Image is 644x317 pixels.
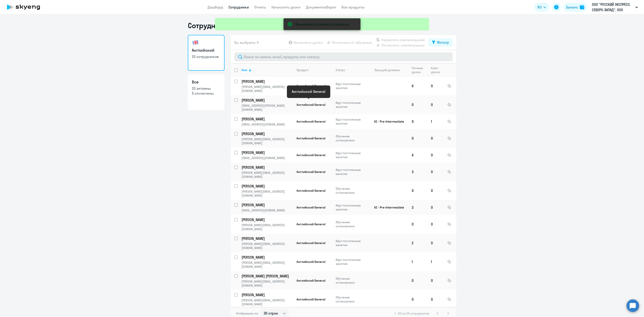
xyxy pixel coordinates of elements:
div: Корп. уроки [431,66,443,74]
p: [PERSON_NAME] [241,292,292,297]
p: Обучение остановлено [336,277,366,285]
p: ООО "РУССКИЙ ЭКСПРЕСС. СЕВЕРО-ЗАПАД", ООО "РУССКИЙ ЭКСПРЕСС. СЕВЕРО-ЗАПАД" 50/50 [592,2,633,13]
a: [PERSON_NAME] [241,255,293,260]
p: Обучение остановлено [336,187,366,195]
a: [PERSON_NAME] [241,117,293,121]
p: [EMAIL_ADDRESS][PERSON_NAME][DOMAIN_NAME] [241,104,293,112]
div: Продукт [297,68,332,72]
span: Английский General [297,103,325,107]
td: 0 [408,215,427,234]
span: Английский General [297,84,325,88]
div: Статус [336,68,366,72]
td: 1 [427,252,444,271]
button: ООО "РУССКИЙ ЭКСПРЕСС. СЕВЕРО-ЗАПАД", ООО "РУССКИЙ ЭКСПРЕСС. СЕВЕРО-ЗАПАД" 50/50 [590,2,640,13]
td: 0 [427,162,444,181]
a: [PERSON_NAME] [241,217,293,222]
div: Продукт [297,68,309,72]
img: english [192,39,199,46]
p: [PERSON_NAME] [241,117,292,121]
p: [PERSON_NAME][EMAIL_ADDRESS][DOMAIN_NAME] [241,137,293,145]
td: A2 - Pre-Intermediate [366,200,408,215]
p: [PERSON_NAME][EMAIL_ADDRESS][DOMAIN_NAME] [241,242,293,250]
a: [PERSON_NAME] [241,150,293,155]
span: Английский General [297,189,325,193]
div: Баланс [566,4,578,10]
td: 0 [408,114,427,129]
td: 0 [427,271,444,290]
p: [PERSON_NAME] [241,165,292,170]
p: [PERSON_NAME] [241,184,292,189]
div: Личные уроки [412,66,424,74]
div: Имя [241,68,293,72]
div: Изменения успешно сохранены [295,21,349,27]
span: Английский General [297,260,325,264]
p: [PERSON_NAME] [241,98,292,103]
div: Английский General [292,89,325,94]
td: 0 [427,200,444,215]
a: [PERSON_NAME] [PERSON_NAME] [241,274,293,279]
p: [PERSON_NAME][EMAIL_ADDRESS][DOMAIN_NAME] [241,171,293,179]
a: [PERSON_NAME] [241,292,293,297]
p: Идут постоянные занятия [336,239,366,247]
span: Английский General [297,222,325,226]
p: [PERSON_NAME][EMAIL_ADDRESS][DOMAIN_NAME] [241,189,293,198]
td: 3 [408,200,427,215]
p: [PERSON_NAME][EMAIL_ADDRESS][DOMAIN_NAME] [241,85,293,93]
a: Все20 активны5 отключены [188,74,225,110]
p: Идут постоянные занятия [336,117,366,126]
div: Имя [241,68,247,72]
span: Английский General [297,241,325,245]
span: Английский General [297,119,325,123]
div: Фильтр [437,40,449,45]
td: 0 [408,95,427,114]
p: Идут постоянные занятия [336,203,366,211]
td: 3 [408,162,427,181]
td: 1 [408,252,427,271]
span: Английский General [297,170,325,174]
p: Идут постоянные занятия [336,151,366,159]
p: Обучение остановлено [336,295,366,303]
td: 0 [427,77,444,95]
span: Английский General [297,153,325,157]
a: [PERSON_NAME] [241,202,293,207]
p: 20 сотрудников [192,54,220,59]
span: Английский General [297,279,325,283]
td: 6 [408,77,427,95]
p: Идут постоянные занятия [336,82,366,90]
h3: Английский [192,47,220,53]
p: [PERSON_NAME] [PERSON_NAME] [241,274,292,279]
div: Статус [336,68,345,72]
p: [PERSON_NAME] [241,150,292,155]
p: [PERSON_NAME] [241,131,292,136]
p: [EMAIL_ADDRESS][DOMAIN_NAME] [241,122,293,126]
button: RU [534,3,549,12]
td: 0 [408,290,427,309]
td: 0 [427,234,444,252]
button: Балансbalance [563,3,587,12]
p: [PERSON_NAME] [241,79,292,84]
p: [PERSON_NAME] [241,255,292,260]
div: Корп. уроки [431,66,441,74]
img: balance [580,5,584,9]
td: 0 [408,271,427,290]
td: A2 - Pre-Intermediate [366,114,408,129]
button: Фильтр [428,38,453,47]
span: Английский General [297,205,325,209]
td: 2 [408,234,427,252]
td: 0 [427,129,444,148]
p: [PERSON_NAME][EMAIL_ADDRESS][DOMAIN_NAME] [241,298,293,306]
td: 0 [427,181,444,200]
p: 5 отключены [192,91,220,96]
td: 0 [427,290,444,309]
td: 4 [408,148,427,162]
a: Дашборд [208,5,223,9]
p: [PERSON_NAME][EMAIL_ADDRESS][DOMAIN_NAME] [241,279,293,287]
div: Личные уроки [412,66,427,74]
p: Идут постоянные занятия [336,101,366,109]
td: 0 [427,95,444,114]
div: Текущий уровень [370,68,408,72]
td: 0 [408,129,427,148]
span: Отображать по: [236,311,259,315]
h3: Все [192,79,220,85]
p: Идут постоянные занятия [336,168,366,176]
